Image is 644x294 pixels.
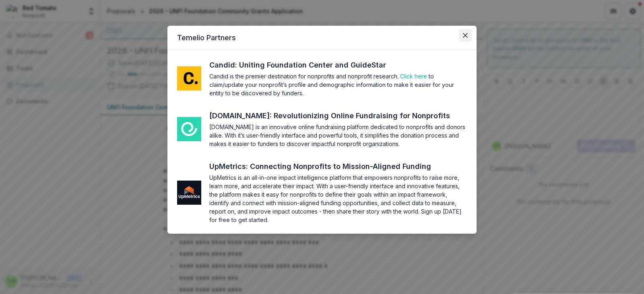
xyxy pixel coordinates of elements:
[177,66,201,90] img: me
[167,26,477,50] header: Temelio Partners
[209,123,467,148] section: [DOMAIN_NAME] is an innovative online fundraising platform dedicated to nonprofits and donors ali...
[209,173,467,224] section: UpMetrics is an all-in-one impact intelligence platform that empowers nonprofits to raise more, l...
[177,117,201,141] img: me
[209,72,467,97] section: Candid is the premier destination for nonprofits and nonprofit research. to claim/update your non...
[209,60,401,70] a: Candid: Uniting Foundation Center and GuideStar
[209,110,465,121] a: [DOMAIN_NAME]: Revolutionizing Online Fundraising for Nonprofits
[459,29,472,42] button: Close
[400,73,427,80] a: Click here
[177,181,201,205] img: me
[209,161,446,172] a: UpMetrics: Connecting Nonprofits to Mission-Aligned Funding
